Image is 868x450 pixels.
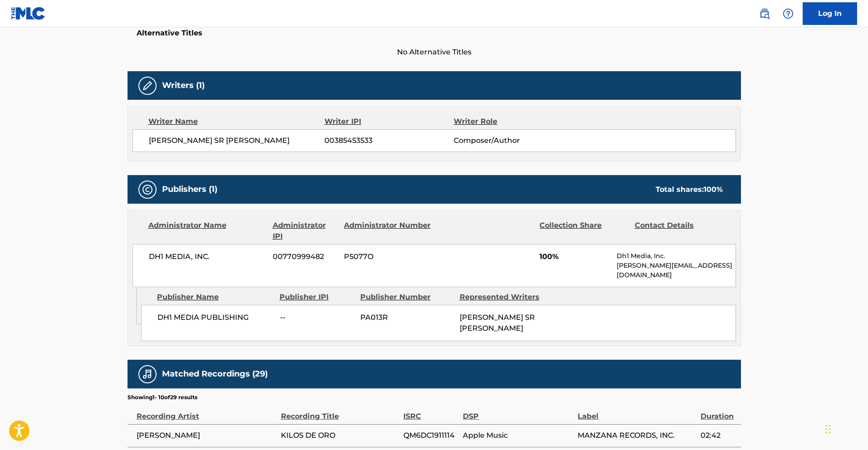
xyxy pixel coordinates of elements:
div: Publisher IPI [280,292,353,303]
div: Help [779,5,797,23]
p: Showing 1 - 10 of 29 results [128,393,197,401]
span: -- [280,312,353,323]
span: 100 % [704,185,723,194]
span: DH1 MEDIA, INC. [149,251,266,262]
div: Publisher Name [157,292,273,303]
div: Administrator Name [148,220,266,242]
span: 100% [539,251,610,262]
a: Public Search [755,5,774,23]
div: Recording Title [281,401,399,422]
div: Total shares: [656,184,723,195]
img: MLC Logo [11,7,46,20]
img: help [783,8,794,19]
iframe: Chat Widget [823,406,868,450]
div: Collection Share [539,220,628,242]
img: Matched Recordings [142,369,153,380]
p: Dh1 Media, Inc. [617,251,735,261]
span: P5077O [344,251,432,262]
h5: Alternative Titles [137,29,732,38]
span: [PERSON_NAME] SR [PERSON_NAME] [149,135,325,146]
img: Publishers [142,184,153,195]
span: Composer/Author [454,135,571,146]
span: [PERSON_NAME] [137,430,276,441]
span: Apple Music [463,430,573,441]
div: Duration [701,401,736,422]
h5: Publishers (1) [162,184,217,195]
span: KILOS DE ORO [281,430,399,441]
span: [PERSON_NAME] SR [PERSON_NAME] [460,313,535,333]
div: Writer IPI [324,116,454,127]
span: 00770999482 [273,251,337,262]
span: No Alternative Titles [128,47,741,58]
h5: Matched Recordings (29) [162,369,268,379]
div: Represented Writers [460,292,552,303]
span: DH1 MEDIA PUBLISHING [157,312,273,323]
div: Label [578,401,696,422]
span: MANZANA RECORDS, INC. [578,430,696,441]
div: Administrator Number [344,220,432,242]
span: QM6DC1911114 [403,430,458,441]
div: DSP [463,401,573,422]
div: Recording Artist [137,401,276,422]
p: [PERSON_NAME][EMAIL_ADDRESS][DOMAIN_NAME] [617,261,735,280]
div: Publisher Number [360,292,453,303]
span: 00385453533 [324,135,453,146]
img: search [759,8,770,19]
span: PA013R [360,312,453,323]
h5: Writers (1) [162,80,205,91]
a: Log In [803,2,857,25]
img: Writers [142,80,153,91]
div: Writer Role [454,116,571,127]
div: Contact Details [635,220,723,242]
span: 02:42 [701,430,736,441]
div: Administrator IPI [273,220,337,242]
div: ISRC [403,401,458,422]
div: Writer Name [148,116,325,127]
div: Drag [825,416,831,443]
